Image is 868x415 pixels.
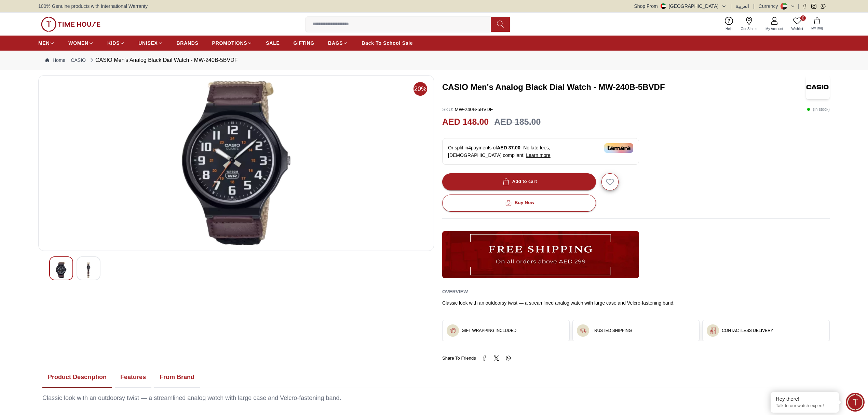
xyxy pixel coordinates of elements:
span: Our Stores [738,26,760,31]
p: MW-240B-5BVDF [442,106,493,113]
div: Add to cart [501,178,537,186]
a: Help [721,15,737,33]
a: SALE [266,37,280,49]
h2: AED 148.00 [442,116,489,129]
button: Buy Now [442,195,596,212]
a: Instagram [811,4,816,9]
img: ... [449,327,456,334]
img: Tamara [604,143,633,153]
img: CASIO Men's Analog Black Dial Watch - MW-240B-5BVDF [44,81,428,245]
h3: CONTACTLESS DELIVERY [722,328,773,333]
div: Currency [759,3,781,10]
div: Or split in 4 payments of - No late fees, [DEMOGRAPHIC_DATA] compliant! [442,138,639,165]
span: 100% Genuine products with International Warranty [38,3,148,10]
span: Share To Friends [442,355,476,362]
span: PROMOTIONS [212,40,247,46]
img: ... [41,17,100,32]
a: CASIO [71,57,86,64]
nav: Breadcrumb [38,51,830,70]
span: 20% [413,82,427,96]
img: ... [709,327,716,334]
div: Chat Widget [846,393,865,412]
a: KIDS [107,37,125,49]
img: ... [442,231,639,278]
img: CASIO Men's Analog Black Dial Watch - MW-240B-5BVDF [806,75,830,99]
button: Add to cart [442,173,596,190]
h3: GIFT WRAPPING INCLUDED [462,328,516,333]
span: 0 [800,15,806,21]
span: My Account [763,26,786,31]
a: GIFTING [293,37,314,49]
span: KIDS [107,40,120,46]
span: AED 37.00 [497,145,520,150]
span: | [753,3,755,10]
span: | [798,3,799,10]
button: From Brand [154,367,200,388]
button: Shop From[GEOGRAPHIC_DATA] [634,3,727,10]
img: ... [580,327,586,334]
p: Talk to our watch expert! [776,403,834,409]
img: CASIO Men's Analog Black Dial Watch - MW-240B-5BVDF [55,262,67,278]
span: BAGS [328,40,343,46]
span: Learn more [526,152,551,158]
button: Product Description [42,367,112,388]
span: | [731,3,732,10]
a: 0Wishlist [787,15,807,33]
span: Wishlist [789,26,806,31]
a: BAGS [328,37,348,49]
span: My Bag [809,26,826,31]
span: UNISEX [138,40,158,46]
p: ( In stock ) [807,106,830,113]
span: BRANDS [177,40,199,46]
a: BRANDS [177,37,199,49]
h2: Overview [442,286,468,297]
a: UNISEX [138,37,163,49]
span: SKU : [442,107,453,112]
button: My Bag [807,16,827,32]
a: Facebook [802,4,807,9]
div: Classic look with an outdoorsy twist — a streamlined analog watch with large case and Velcro-fast... [42,393,826,403]
a: Whatsapp [820,4,826,9]
div: Hey there! [776,396,834,402]
button: Features [115,367,151,388]
img: CASIO Men's Analog Black Dial Watch - MW-240B-5BVDF [82,262,95,278]
span: GIFTING [293,40,314,46]
a: Our Stores [737,15,761,33]
a: MEN [38,37,55,49]
span: WOMEN [68,40,89,46]
div: CASIO Men's Analog Black Dial Watch - MW-240B-5BVDF [89,56,238,64]
a: Back To School Sale [362,37,413,49]
a: PROMOTIONS [212,37,253,49]
h3: TRUSTED SHIPPING [592,328,632,333]
h3: AED 185.00 [494,116,541,129]
h3: CASIO Men's Analog Black Dial Watch - MW-240B-5BVDF [442,82,798,93]
span: MEN [38,40,50,46]
img: United Arab Emirates [661,3,666,9]
div: Classic look with an outdoorsy twist — a streamlined analog watch with large case and Velcro-fast... [442,299,830,306]
a: WOMEN [68,37,94,49]
button: العربية [736,3,749,10]
span: SALE [266,40,280,46]
span: Back To School Sale [362,40,413,46]
span: Help [723,26,735,31]
div: Buy Now [504,199,534,207]
a: Home [45,57,65,64]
